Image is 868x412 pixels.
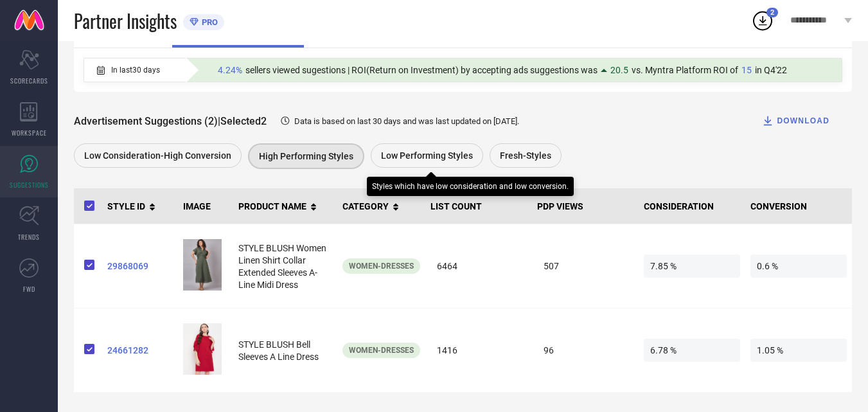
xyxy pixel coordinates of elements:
span: TRENDS [18,232,40,242]
th: CONSIDERATION [639,188,745,224]
span: 6464 [430,255,527,278]
span: 4.24% [218,65,242,75]
span: in Q4'22 [755,65,787,75]
span: sellers viewed sugestions | ROI(Return on Investment) by accepting ads suggestions was [245,65,598,75]
div: DOWNLOAD [761,114,829,127]
span: WORKSPACE [12,128,47,138]
img: 99f1b006-eea8-44ef-9fcd-dbed008c2ce61717143842543STYLEBLUSHLinenShirtMidiDress1.jpg [183,239,222,291]
span: 507 [537,255,633,278]
span: 15 [741,65,752,75]
th: LIST COUNT [425,188,532,224]
span: 6.78 % [644,339,740,362]
span: vs. Myntra Platform ROI of [632,65,738,75]
span: PRO [199,17,218,27]
span: 1.05 % [750,339,847,362]
span: 0.6 % [750,255,847,278]
span: 1416 [430,339,527,362]
a: 24661282 [107,345,173,355]
span: 2 [770,8,774,17]
th: PDP VIEWS [532,188,639,224]
span: Women-Dresses [349,346,414,355]
span: Partner Insights [74,8,177,34]
span: STYLE BLUSH Bell Sleeves A Line Dress [238,339,319,362]
span: STYLE BLUSH Women Linen Shirt Collar Extended Sleeves A-Line Midi Dress [238,243,326,290]
th: CONVERSION [745,188,852,224]
span: 20.5 [610,65,628,75]
div: Styles which have low consideration and low conversion. [372,182,569,191]
a: 29868069 [107,261,173,271]
img: 218ab890-36c5-4959-9c5d-43c81b4740f01693032029958STYLEBLUSHRedBellSleeveRuffledCrepeFormalA-LineD... [183,323,222,375]
span: Low Performing Styles [381,150,473,161]
th: STYLE ID [102,188,178,224]
span: SCORECARDS [10,76,48,85]
th: IMAGE [178,188,233,224]
span: 7.85 % [644,255,740,278]
span: High Performing Styles [259,151,353,161]
span: Data is based on last 30 days and was last updated on [DATE] . [294,116,519,126]
span: In last 30 days [111,66,160,75]
span: | [218,115,220,127]
div: Percentage of sellers who have viewed suggestions for the current Insight Type [211,62,793,78]
button: DOWNLOAD [745,108,846,134]
span: Selected 2 [220,115,267,127]
span: FWD [23,284,35,294]
span: SUGGESTIONS [10,180,49,190]
span: 96 [537,339,633,362]
span: Low Consideration-High Conversion [84,150,231,161]
span: Fresh-Styles [500,150,551,161]
div: Open download list [751,9,774,32]
span: Advertisement Suggestions (2) [74,115,218,127]
th: CATEGORY [337,188,425,224]
th: PRODUCT NAME [233,188,337,224]
span: Women-Dresses [349,262,414,271]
